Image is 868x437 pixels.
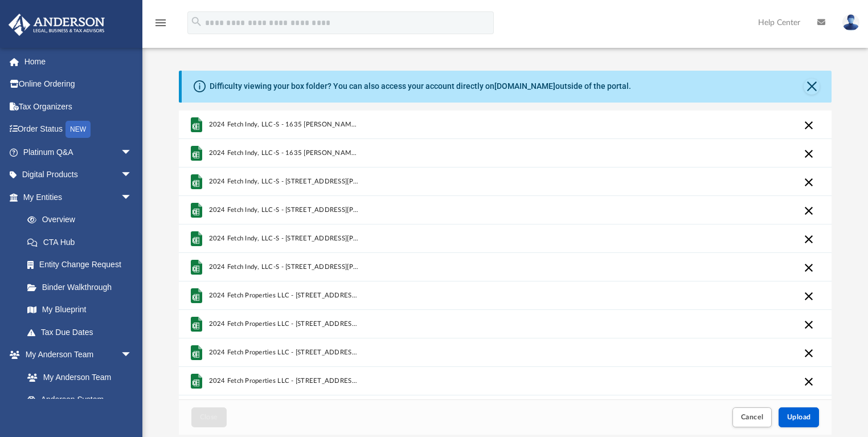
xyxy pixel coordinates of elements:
span: arrow_drop_down [121,141,144,164]
span: 2024 Fetch Indy, LLC-S - [STREET_ADDRESS][PERSON_NAME], Protected Series P&L Summary.xlsx [208,263,358,271]
div: Difficulty viewing your box folder? You can also access your account directly on outside of the p... [210,80,631,92]
button: Cancel this upload [802,175,816,189]
div: grid [179,111,832,400]
span: arrow_drop_down [121,186,144,209]
a: My Entitiesarrow_drop_down [8,186,149,209]
span: arrow_drop_down [121,164,144,187]
a: CTA Hub [16,231,149,254]
a: Tax Due Dates [16,321,149,344]
img: User Pic [842,14,859,31]
span: 2024 Fetch Indy, LLC-S - 1635 [PERSON_NAME], Protected Series P&L Summary.xlsx [208,149,358,157]
div: Upload [179,111,832,435]
span: Close [200,414,218,420]
a: My Anderson Team [16,366,138,389]
span: 2024 Fetch Properties LLC - [STREET_ADDRESS][PERSON_NAME] Series P&L Summary.xlsx [208,320,358,328]
button: Close [191,407,227,427]
span: 2024 Fetch Indy, LLC-S - [STREET_ADDRESS][PERSON_NAME] Series BS Summary.xlsx [208,235,358,242]
button: Cancel this upload [802,261,816,275]
div: NEW [65,121,91,138]
span: 2024 Fetch Properties LLC - [STREET_ADDRESS] Series BS Summary.xlsx [208,349,358,356]
a: Home [8,50,149,73]
span: 2024 Fetch Properties LLC - [STREET_ADDRESS] Series P&L Summary.xlsx [208,377,358,385]
span: arrow_drop_down [121,344,144,367]
a: Order StatusNEW [8,118,149,141]
span: 2024 Fetch Indy, LLC-S - [STREET_ADDRESS][PERSON_NAME] Series BS Summary.xlsx [208,178,358,185]
i: menu [154,16,167,30]
a: Platinum Q&Aarrow_drop_down [8,141,149,164]
img: Anderson Advisors Platinum Portal [5,14,108,36]
i: search [190,15,203,28]
a: menu [154,22,167,30]
button: Cancel [732,407,772,427]
a: Online Ordering [8,73,149,96]
a: Digital Productsarrow_drop_down [8,164,149,186]
button: Cancel this upload [802,204,816,218]
span: 2024 Fetch Indy, LLC-S - 1635 [PERSON_NAME], Protected Series BS Summary.xlsx [208,121,358,128]
span: 2024 Fetch Properties LLC - [STREET_ADDRESS][PERSON_NAME] Series BS Summary.xlsx [208,292,358,299]
a: Overview [16,209,149,231]
button: Cancel this upload [802,346,816,360]
span: 2024 Fetch Indy, LLC-S - [STREET_ADDRESS][PERSON_NAME], Protected Series P&L Summary.xlsx [208,206,358,214]
button: Close [804,79,820,95]
button: Cancel this upload [802,318,816,332]
button: Cancel this upload [802,119,816,132]
a: My Anderson Teamarrow_drop_down [8,344,144,366]
button: Cancel this upload [802,375,816,389]
button: Cancel this upload [802,289,816,303]
a: Anderson System [16,389,144,411]
a: Entity Change Request [16,254,149,276]
button: Cancel this upload [802,232,816,246]
a: Tax Organizers [8,95,149,118]
a: Binder Walkthrough [16,276,149,299]
span: Cancel [741,414,764,420]
button: Cancel this upload [802,147,816,161]
a: My Blueprint [16,299,144,321]
a: [DOMAIN_NAME] [494,81,555,91]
